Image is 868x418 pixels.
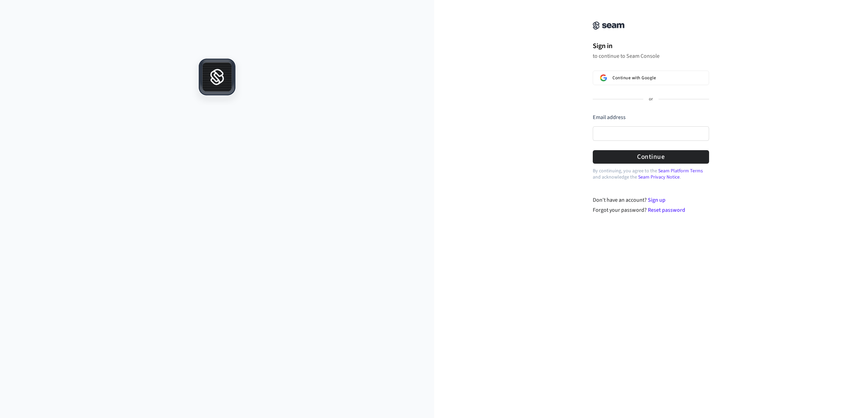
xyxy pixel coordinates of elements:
[648,196,665,204] a: Sign up
[593,150,709,164] button: Continue
[638,174,680,181] a: Seam Privacy Notice
[649,96,653,102] p: or
[593,41,709,51] h1: Sign in
[593,196,709,204] div: Don't have an account?
[593,21,625,30] img: Seam Console
[593,113,626,121] label: Email address
[593,71,709,85] button: Sign in with GoogleContinue with Google
[593,168,709,180] p: By continuing, you agree to the and acknowledge the .
[658,167,703,174] a: Seam Platform Terms
[600,74,607,81] img: Sign in with Google
[648,206,685,214] a: Reset password
[593,206,709,214] div: Forgot your password?
[612,75,656,81] span: Continue with Google
[593,53,709,60] p: to continue to Seam Console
